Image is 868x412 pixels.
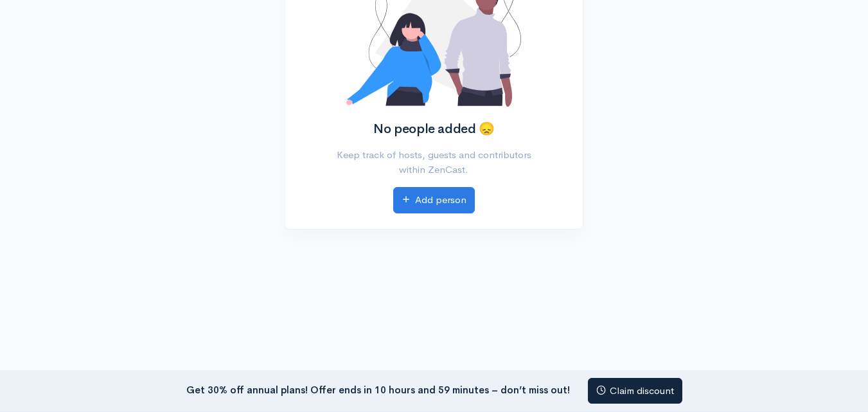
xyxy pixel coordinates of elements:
p: Keep track of hosts, guests and contributors within ZenCast. [324,148,544,177]
a: Claim discount [588,378,682,404]
strong: Get 30% off annual plans! Offer ends in 10 hours and 59 minutes – don’t miss out! [186,383,570,395]
h2: No people added 😞 [324,122,544,136]
a: Add person [393,187,475,213]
